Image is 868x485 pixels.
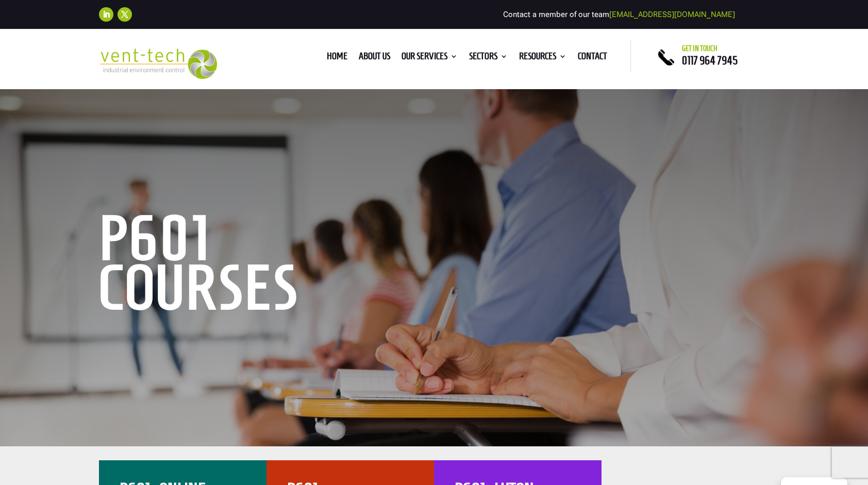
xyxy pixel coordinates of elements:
a: Home [327,53,347,64]
span: Contact a member of our team [503,10,735,19]
a: 0117 964 7945 [682,54,738,66]
a: About us [359,53,390,64]
a: Sectors [469,53,508,64]
a: [EMAIL_ADDRESS][DOMAIN_NAME] [609,10,735,19]
img: 2023-09-27T08_35_16.549ZVENT-TECH---Clear-background [99,48,217,79]
span: Get in touch [682,44,717,53]
h1: P601 Courses [99,213,413,317]
a: Follow on X [118,7,132,22]
a: Contact [578,53,607,64]
a: Follow on LinkedIn [99,7,113,22]
a: Our Services [402,53,458,64]
a: Resources [519,53,566,64]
